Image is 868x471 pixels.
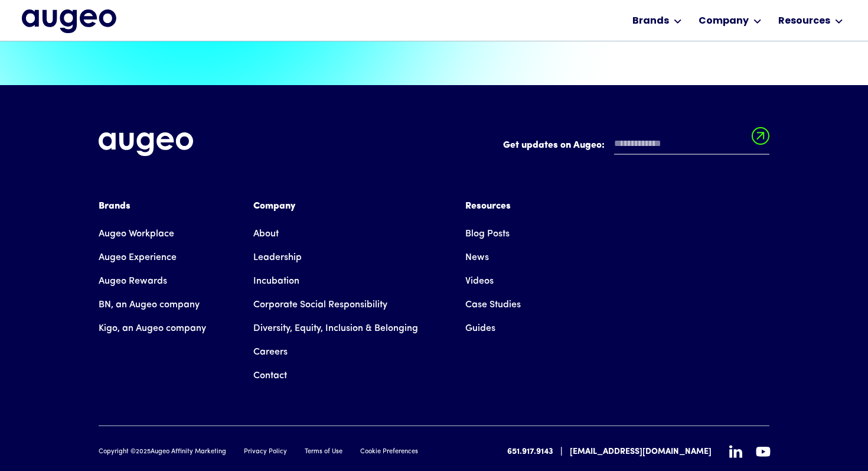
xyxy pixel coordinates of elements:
div: Resources [465,199,521,213]
a: Diversity, Equity, Inclusion & Belonging [253,317,418,340]
a: Guides [465,317,495,340]
input: Submit [752,127,769,152]
a: Videos [465,269,494,293]
a: News [465,246,489,269]
a: BN, an Augeo company [99,293,200,317]
div: Company [699,14,749,28]
a: Blog Posts [465,222,510,246]
a: Leadership [253,246,302,269]
a: Incubation [253,269,299,293]
div: Brands [632,14,669,28]
form: Email Form [503,132,769,161]
a: Corporate Social Responsibility [253,293,387,317]
a: Augeo Rewards [99,269,167,293]
a: Careers [253,340,288,364]
a: Cookie Preferences [360,447,418,457]
a: Terms of Use [305,447,342,457]
a: Augeo Workplace [99,222,174,246]
div: | [560,445,563,459]
a: Kigo, an Augeo company [99,317,206,340]
a: Case Studies [465,293,521,317]
a: Privacy Policy [244,447,287,457]
div: Company [253,199,418,213]
span: 2025 [136,449,151,455]
img: Augeo's full logo in white. [99,132,193,157]
div: Resources [778,14,830,28]
a: home [22,9,116,34]
div: Brands [99,199,206,213]
a: Contact [253,364,287,388]
a: About [253,222,279,246]
a: 651.917.9143 [507,446,553,458]
label: Get updates on Augeo: [503,138,605,152]
a: Augeo Experience [99,246,177,269]
div: Copyright © Augeo Affinity Marketing [99,447,226,457]
a: [EMAIL_ADDRESS][DOMAIN_NAME] [570,446,712,458]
